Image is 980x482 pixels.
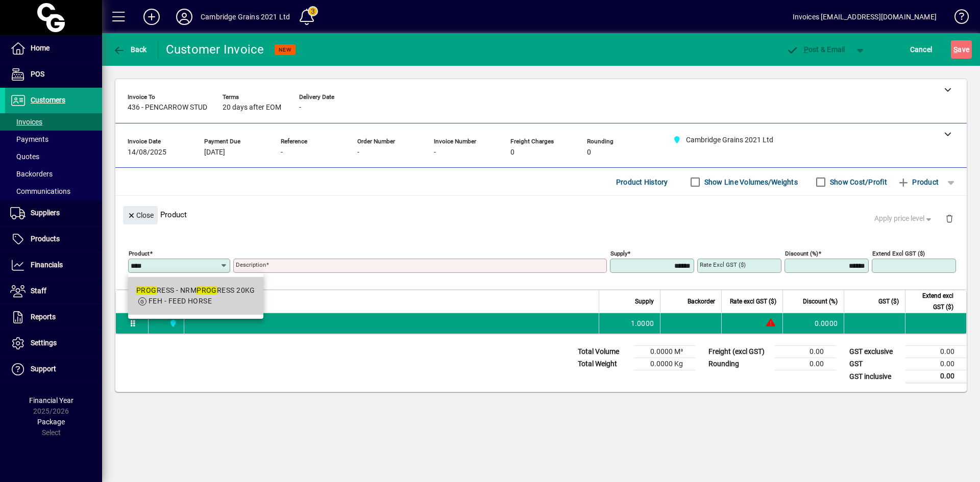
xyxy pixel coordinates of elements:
[136,286,157,294] em: PROG
[688,296,715,307] span: Backorder
[102,40,158,59] app-page-header-button: Back
[149,297,212,305] span: FEH - FEED HORSE
[166,41,264,58] div: Customer Invoice
[236,261,266,268] mat-label: Description
[910,41,933,58] span: Cancel
[573,358,634,370] td: Total Weight
[5,357,102,382] a: Support
[279,46,291,53] span: NEW
[775,346,836,358] td: 0.00
[31,70,44,78] span: POS
[136,285,255,296] div: RESS - NRM RESS 20KG
[223,104,281,112] span: 20 days after EOM
[612,173,672,191] button: Product History
[804,45,808,54] span: P
[434,148,436,157] span: -
[5,226,102,252] a: Products
[204,148,225,157] span: [DATE]
[10,118,42,126] span: Invoices
[128,277,263,315] mat-option: PROGRESS - NRM PROGRESS 20KG
[905,370,967,383] td: 0.00
[872,250,925,257] mat-label: Extend excl GST ($)
[703,346,775,358] td: Freight (excl GST)
[113,45,147,54] span: Back
[610,250,627,257] mat-label: Supply
[631,318,654,328] span: 1.0000
[937,214,962,223] app-page-header-button: Delete
[874,213,934,224] span: Apply price level
[135,8,168,26] button: Add
[844,370,905,383] td: GST inclusive
[634,346,695,358] td: 0.0000 M³
[31,209,60,217] span: Suppliers
[5,36,102,61] a: Home
[10,135,48,143] span: Payments
[5,305,102,330] a: Reports
[781,40,850,59] button: Post & Email
[37,418,65,426] span: Package
[793,9,937,25] div: Invoices [EMAIL_ADDRESS][DOMAIN_NAME]
[166,318,178,329] span: Cambridge Grains 2021 Ltd
[5,331,102,356] a: Settings
[775,358,836,370] td: 0.00
[702,177,798,187] label: Show Line Volumes/Weights
[587,148,591,157] span: 0
[31,44,50,52] span: Home
[5,113,102,131] a: Invoices
[616,174,668,190] span: Product History
[786,45,845,54] span: ost & Email
[128,148,166,157] span: 14/08/2025
[110,40,150,59] button: Back
[937,206,962,231] button: Delete
[31,339,57,347] span: Settings
[844,358,905,370] td: GST
[635,296,654,307] span: Supply
[5,165,102,183] a: Backorders
[168,8,201,26] button: Profile
[127,207,154,224] span: Close
[31,313,56,321] span: Reports
[5,62,102,87] a: POS
[5,200,102,226] a: Suppliers
[785,250,818,257] mat-label: Discount (%)
[953,45,958,54] span: S
[912,290,953,313] span: Extend excl GST ($)
[31,287,46,295] span: Staff
[31,261,63,269] span: Financials
[29,396,73,404] span: Financial Year
[828,177,887,187] label: Show Cost/Profit
[281,148,283,157] span: -
[510,148,514,157] span: 0
[5,148,102,165] a: Quotes
[803,296,838,307] span: Discount (%)
[31,365,56,373] span: Support
[357,148,359,157] span: -
[299,104,301,112] span: -
[115,196,967,233] div: Product
[31,235,60,243] span: Products
[947,2,967,35] a: Knowledge Base
[878,296,899,307] span: GST ($)
[5,131,102,148] a: Payments
[123,206,158,224] button: Close
[201,9,290,25] div: Cambridge Grains 2021 Ltd
[10,187,70,195] span: Communications
[31,96,65,104] span: Customers
[700,261,746,268] mat-label: Rate excl GST ($)
[573,346,634,358] td: Total Volume
[197,286,217,294] em: PROG
[730,296,776,307] span: Rate excl GST ($)
[782,313,844,334] td: 0.0000
[129,250,150,257] mat-label: Product
[953,41,969,58] span: ave
[905,358,967,370] td: 0.00
[128,104,207,112] span: 436 - PENCARROW STUD
[905,346,967,358] td: 0.00
[908,40,935,59] button: Cancel
[5,183,102,200] a: Communications
[5,252,102,278] a: Financials
[870,210,938,228] button: Apply price level
[10,153,39,161] span: Quotes
[951,40,972,59] button: Save
[634,358,695,370] td: 0.0000 Kg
